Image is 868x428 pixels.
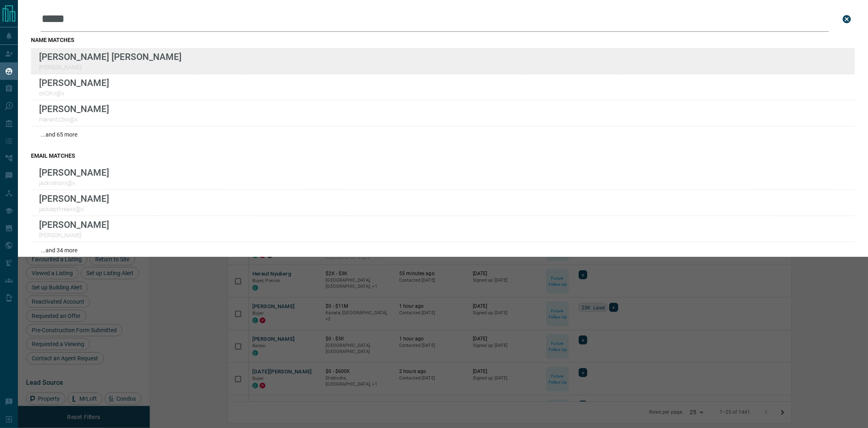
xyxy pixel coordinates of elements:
p: [PERSON_NAME] [PERSON_NAME] [39,51,181,62]
p: [PERSON_NAME] [39,64,181,71]
p: jackiepthreaxx@x [39,206,109,212]
h3: name matches [31,37,855,43]
p: [PERSON_NAME] [39,104,109,114]
p: [PERSON_NAME] [39,219,109,230]
p: [PERSON_NAME] [39,193,109,204]
p: [PERSON_NAME] [39,77,109,88]
button: close search bar [839,11,855,27]
div: ...and 65 more [31,126,855,143]
p: oKDKx@x [39,90,109,97]
h3: email matches [31,152,855,159]
p: [PERSON_NAME] [39,232,109,238]
p: [PERSON_NAME] [39,167,109,178]
div: ...and 34 more [31,242,855,258]
p: marantz3xx@x [39,116,109,123]
p: jackvshoxx@x [39,180,109,186]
